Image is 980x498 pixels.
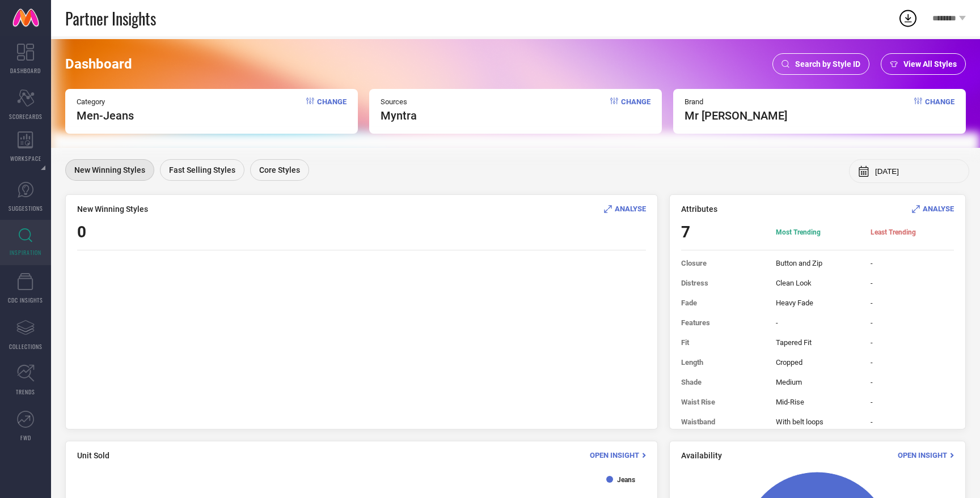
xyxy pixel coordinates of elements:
span: myntra [381,109,417,122]
span: - [776,318,859,327]
div: Analyse [912,203,954,214]
span: Shade [681,378,764,386]
span: Least Trending [871,228,954,237]
span: Partner Insights [65,7,156,30]
span: New Winning Styles [77,205,148,214]
span: Heavy Fade [776,299,859,307]
span: New Winning Styles [74,165,145,174]
span: CDC INSIGHTS [8,296,43,304]
span: Open Insight [590,451,639,459]
span: Core Styles [259,165,300,174]
span: 7 [681,223,764,241]
span: Cropped [776,358,859,367]
span: - [871,299,954,307]
span: - [871,259,954,267]
span: Fast Selling Styles [169,165,235,174]
span: View All Styles [903,59,957,69]
span: Clean Look [776,279,859,287]
text: Jeans [617,476,635,484]
span: ANALYSE [615,205,646,213]
span: - [871,338,954,347]
span: WORKSPACE [10,154,41,163]
span: Attributes [681,205,717,214]
span: Category [77,97,134,106]
div: Open Insight [898,450,954,461]
span: Change [317,97,347,122]
span: FWD [20,433,31,442]
span: Closure [681,259,764,267]
span: - [871,279,954,287]
span: INSPIRATION [10,248,41,257]
span: Button and Zip [776,259,859,267]
span: Features [681,318,764,327]
span: Men-Jeans [77,109,134,122]
span: Mid-Rise [776,398,859,406]
span: - [871,378,954,386]
div: Open download list [898,8,918,28]
span: - [871,418,954,426]
input: Select month [875,167,960,176]
span: TRENDS [16,388,35,396]
span: 0 [77,223,86,241]
span: Open Insight [898,451,947,459]
span: COLLECTIONS [9,342,43,351]
span: Brand [685,97,787,106]
span: Fade [681,299,764,307]
span: Distress [681,279,764,287]
span: SUGGESTIONS [9,204,43,212]
span: Tapered Fit [776,338,859,347]
div: Open Insight [590,450,646,461]
span: Most Trending [776,228,859,237]
span: - [871,398,954,406]
span: ANALYSE [923,205,954,213]
span: Dashboard [65,56,132,72]
span: - [871,358,954,367]
span: With belt loops [776,418,859,426]
span: Sources [381,97,417,106]
span: Availability [681,451,722,460]
span: mr [PERSON_NAME] [685,109,787,122]
span: Waistband [681,418,764,426]
span: - [871,318,954,327]
span: Fit [681,338,764,347]
div: Analyse [604,203,646,214]
span: Length [681,358,764,367]
span: Search by Style ID [795,59,860,69]
span: Waist Rise [681,398,764,406]
span: Medium [776,378,859,386]
span: Change [621,97,650,122]
span: Change [925,97,954,122]
span: SCORECARDS [9,112,43,121]
span: Unit Sold [77,451,109,460]
span: DASHBOARD [10,66,41,75]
